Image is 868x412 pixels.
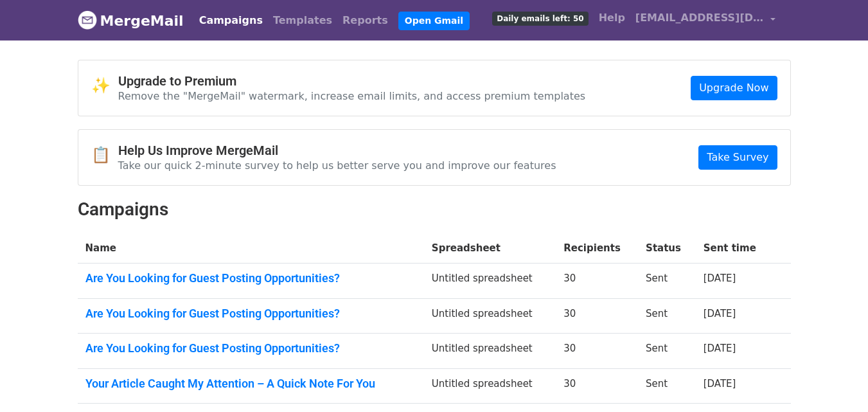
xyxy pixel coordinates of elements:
[118,159,556,172] p: Take our quick 2-minute survey to help us better serve you and improve our features
[698,145,777,170] a: Take Survey
[696,233,774,264] th: Sent time
[638,233,696,264] th: Status
[85,307,416,321] a: Are You Looking for Guest Posting Opportunities?
[118,89,586,103] p: Remove the "MergeMail" watermark, increase email limits, and access premium templates
[85,341,416,355] a: Are You Looking for Guest Posting Opportunities?
[556,233,638,264] th: Recipients
[630,5,781,35] a: [EMAIL_ADDRESS][DOMAIN_NAME]
[556,298,638,334] td: 30
[78,199,791,220] h2: Campaigns
[594,5,630,31] a: Help
[556,368,638,404] td: 30
[487,5,593,31] a: Daily emails left: 50
[638,368,696,404] td: Sent
[424,334,556,369] td: Untitled spreadsheet
[85,377,416,391] a: Your Article Caught My Attention – A Quick Note For You
[85,271,416,285] a: Are You Looking for Guest Posting Opportunities?
[118,143,556,158] h4: Help Us Improve MergeMail
[268,8,337,33] a: Templates
[337,8,393,33] a: Reports
[691,76,777,100] a: Upgrade Now
[91,146,118,165] span: 📋
[704,308,736,319] a: [DATE]
[78,10,97,30] img: MergeMail logo
[638,334,696,369] td: Sent
[556,334,638,369] td: 30
[424,264,556,299] td: Untitled spreadsheet
[704,273,736,284] a: [DATE]
[424,368,556,404] td: Untitled spreadsheet
[78,233,424,264] th: Name
[638,298,696,334] td: Sent
[638,264,696,299] td: Sent
[78,7,184,34] a: MergeMail
[118,73,586,89] h4: Upgrade to Premium
[91,76,118,95] span: ✨
[704,378,736,390] a: [DATE]
[635,10,764,26] span: [EMAIL_ADDRESS][DOMAIN_NAME]
[424,233,556,264] th: Spreadsheet
[704,343,736,354] a: [DATE]
[556,264,638,299] td: 30
[492,12,588,26] span: Daily emails left: 50
[424,298,556,334] td: Untitled spreadsheet
[398,12,470,30] a: Open Gmail
[194,8,268,33] a: Campaigns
